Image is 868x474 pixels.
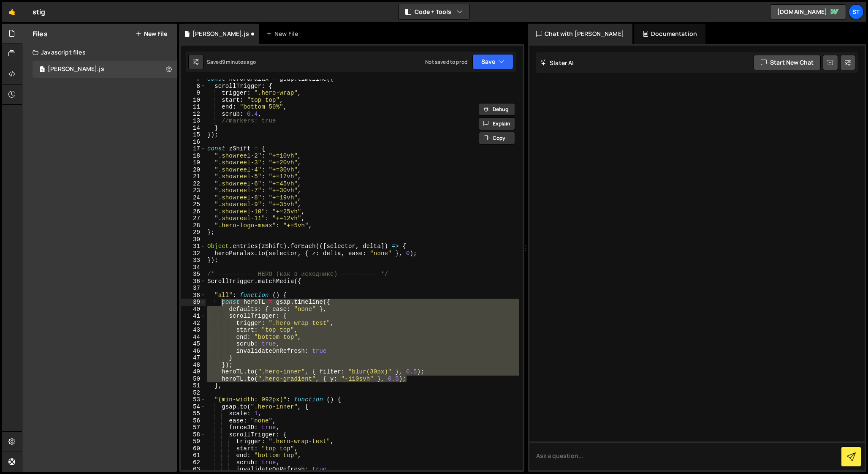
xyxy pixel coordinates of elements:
[181,320,206,327] div: 42
[181,327,206,334] div: 43
[181,459,206,466] div: 62
[181,125,206,132] div: 14
[181,215,206,222] div: 27
[181,250,206,257] div: 32
[540,59,574,67] h2: Slater AI
[181,466,206,473] div: 63
[181,187,206,194] div: 23
[181,438,206,445] div: 59
[222,58,256,65] div: 9 minutes ago
[207,58,256,65] div: Saved
[634,24,705,44] div: Documentation
[181,452,206,459] div: 61
[22,44,177,61] div: Javascript files
[181,243,206,250] div: 31
[181,180,206,188] div: 22
[849,4,864,19] a: St
[399,4,469,19] button: Code + Tools
[181,76,206,83] div: 7
[479,117,515,130] button: Explain
[181,131,206,139] div: 15
[181,306,206,313] div: 40
[181,208,206,215] div: 26
[181,201,206,208] div: 25
[181,376,206,383] div: 50
[181,299,206,306] div: 39
[181,368,206,376] div: 49
[181,222,206,229] div: 28
[181,153,206,160] div: 18
[181,90,206,97] div: 9
[181,139,206,146] div: 16
[40,67,45,74] span: 1
[528,24,632,44] div: Chat with [PERSON_NAME]
[181,229,206,236] div: 29
[181,403,206,411] div: 54
[181,271,206,278] div: 35
[181,104,206,111] div: 11
[181,445,206,452] div: 60
[770,4,846,19] a: [DOMAIN_NAME]
[754,55,821,70] button: Start new chat
[266,30,301,38] div: New File
[181,278,206,285] div: 36
[181,348,206,355] div: 46
[181,382,206,390] div: 51
[33,29,48,38] h2: Files
[181,166,206,174] div: 20
[479,103,515,116] button: Debug
[181,341,206,348] div: 45
[472,54,513,69] button: Save
[181,111,206,118] div: 12
[181,396,206,403] div: 53
[181,257,206,264] div: 33
[181,292,206,299] div: 38
[181,354,206,362] div: 47
[181,194,206,202] div: 24
[479,132,515,144] button: Copy
[181,410,206,417] div: 55
[181,313,206,320] div: 41
[181,334,206,341] div: 44
[181,417,206,425] div: 56
[181,159,206,166] div: 19
[48,65,104,73] div: [PERSON_NAME].js
[181,145,206,153] div: 17
[181,431,206,439] div: 58
[181,285,206,292] div: 37
[181,117,206,125] div: 13
[2,2,22,22] a: 🤙
[425,58,467,65] div: Not saved to prod
[181,362,206,369] div: 48
[181,390,206,397] div: 52
[33,61,177,78] div: 16026/42920.js
[136,30,167,37] button: New File
[181,424,206,431] div: 57
[181,83,206,90] div: 8
[181,264,206,271] div: 34
[193,30,249,38] div: [PERSON_NAME].js
[181,173,206,180] div: 21
[181,236,206,243] div: 30
[181,97,206,104] div: 10
[33,7,46,17] div: stig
